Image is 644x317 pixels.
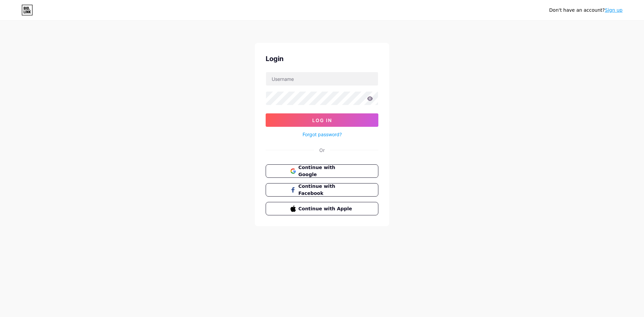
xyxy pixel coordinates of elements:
span: Continue with Facebook [299,183,354,197]
input: Username [266,72,378,86]
div: Don't have an account? [549,7,623,14]
button: Continue with Google [266,164,378,178]
span: Continue with Google [299,164,354,178]
button: Continue with Apple [266,202,378,215]
button: Continue with Facebook [266,183,378,197]
button: Log In [266,113,378,127]
div: Login [266,54,378,64]
a: Sign up [605,7,623,13]
div: Or [319,147,325,154]
span: Continue with Apple [299,205,354,212]
a: Forgot password? [303,131,342,138]
span: Log In [312,117,332,123]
